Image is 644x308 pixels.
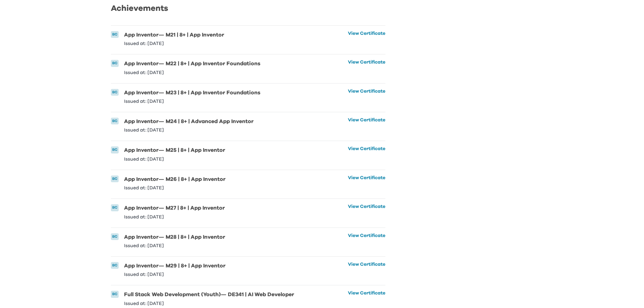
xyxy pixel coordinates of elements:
[124,99,260,104] p: Issued at: [DATE]
[124,233,225,241] h6: App Inventor — M28 | 8+ | App Inventor
[348,146,385,161] a: View Certificate
[124,89,260,96] h6: App Inventor — M23 | 8+ | App Inventor Foundations
[348,175,385,190] a: View Certificate
[348,89,385,104] a: View Certificate
[124,215,225,219] p: Issued at: [DATE]
[348,262,385,277] a: View Certificate
[112,90,117,95] p: BC
[124,157,225,162] p: Issued at: [DATE]
[124,175,225,183] h6: App Inventor — M26 | 8+ | App Inventor
[124,243,225,248] p: Issued at: [DATE]
[111,2,386,15] h2: Achievements
[112,118,117,124] p: BC
[348,204,385,219] a: View Certificate
[124,118,254,125] h6: App Inventor — M24 | 8+ | Advanced App Inventor
[348,60,385,75] a: View Certificate
[112,61,117,66] p: BC
[124,262,225,269] h6: App Inventor — M29 | 8+ | App Inventor
[124,186,225,190] p: Issued at: [DATE]
[124,272,225,277] p: Issued at: [DATE]
[112,263,117,268] p: BC
[124,128,254,133] p: Issued at: [DATE]
[112,176,117,182] p: BC
[124,204,225,212] h6: App Inventor — M27 | 8+ | App Inventor
[112,291,117,297] p: BC
[124,291,294,298] h6: Full Stack Web Development (Youth) — DE341 | AI Web Developer
[348,118,385,133] a: View Certificate
[348,233,385,248] a: View Certificate
[112,234,117,240] p: BC
[124,70,260,75] p: Issued at: [DATE]
[124,31,224,39] h6: App Inventor — M21 | 8+ | App Inventor
[124,41,224,46] p: Issued at: [DATE]
[112,205,117,211] p: BC
[124,146,225,154] h6: App Inventor — M25 | 8+ | App Inventor
[112,32,117,38] p: BC
[348,31,385,46] a: View Certificate
[348,291,385,306] a: View Certificate
[112,147,117,153] p: BC
[124,60,260,67] h6: App Inventor — M22 | 8+ | App Inventor Foundations
[124,301,294,306] p: Issued at: [DATE]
